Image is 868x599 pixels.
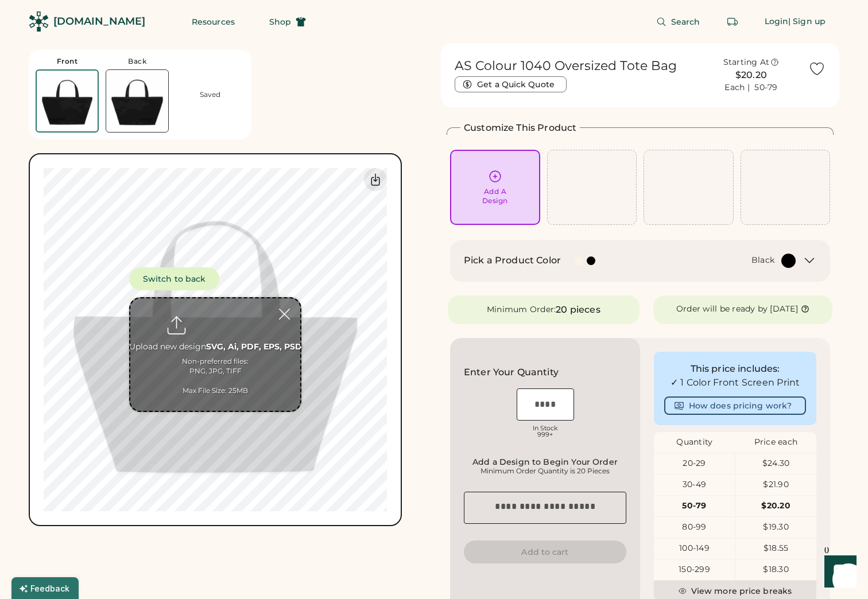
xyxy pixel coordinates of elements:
[178,10,249,33] button: Resources
[37,71,98,131] img: AS Colour 1040 Black Front Thumbnail
[29,11,49,32] img: Rendered Logo - Screens
[723,57,770,68] div: Starting At
[671,18,700,26] span: Search
[206,341,302,352] strong: SVG, Ai, PDF, EPS, PSD
[654,564,735,575] div: 150-299
[57,57,78,66] div: Front
[455,58,677,74] h1: AS Colour 1040 Oversized Tote Bag
[269,18,291,26] span: Shop
[53,14,145,29] div: [DOMAIN_NAME]
[467,457,623,466] div: Add a Design to Begin Your Order
[464,121,576,135] h2: Customize This Product
[724,82,777,94] div: Each | 50-79
[455,76,567,92] button: Get a Quick Quote
[364,168,387,191] div: Download Front Mockup
[735,479,816,491] div: $21.90
[129,267,219,290] button: Switch to back
[735,564,816,575] div: $18.30
[487,304,556,316] div: Minimum Order:
[200,90,220,99] div: Saved
[128,57,146,66] div: Back
[642,10,714,33] button: Search
[464,365,559,379] h2: Enter Your Quantity
[735,543,816,554] div: $18.55
[770,304,798,315] div: [DATE]
[654,543,735,554] div: 100-149
[129,341,302,353] div: Upload new design
[735,522,816,533] div: $19.30
[464,540,626,563] button: Add to cart
[735,437,817,448] div: Price each
[517,425,574,438] div: In Stock 999+
[106,70,168,132] img: AS Colour 1040 Black Back Thumbnail
[676,304,768,315] div: Order will be ready by
[464,254,561,267] h2: Pick a Product Color
[654,437,735,448] div: Quantity
[654,479,735,491] div: 30-49
[664,396,806,415] button: How does pricing work?
[654,522,735,533] div: 80-99
[654,500,735,512] div: 50-79
[751,255,774,266] div: Black
[765,16,789,28] div: Login
[701,68,801,82] div: $20.20
[664,362,806,376] div: This price includes:
[735,458,816,469] div: $24.30
[813,547,863,597] iframe: Front Chat
[482,187,508,205] div: Add A Design
[556,303,600,317] div: 20 pieces
[255,10,320,33] button: Shop
[721,10,744,33] button: Retrieve an order
[664,376,806,390] div: ✓ 1 Color Front Screen Print
[467,466,623,476] div: Minimum Order Quantity is 20 Pieces
[735,500,816,512] div: $20.20
[788,16,826,28] div: | Sign up
[654,458,735,469] div: 20-29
